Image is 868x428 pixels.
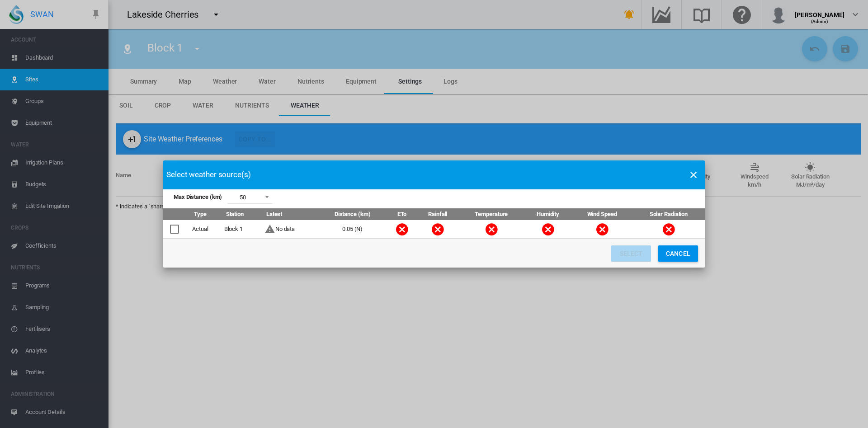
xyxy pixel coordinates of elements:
button: Cancel [658,245,698,262]
button: icon-close [684,166,703,184]
td: 0.05 (N) [317,220,387,239]
md-dialog: Max Distance ... [163,160,705,268]
div: Actual [192,225,220,233]
th: Solar Radiation [632,208,705,220]
th: Rainfall [416,208,459,220]
md-icon: icon-cancel [484,222,499,236]
span: Select weather source(s) [166,169,682,180]
div: Latest [266,210,314,218]
div: No data in the last 7 days [264,224,275,235]
th: Humidity [524,208,572,220]
td: This station has not reported this observation type in the last 7 days [632,220,705,239]
md-icon: icon-cancel [541,222,555,236]
td: This station has not reported this observation type in the last 7 days [524,220,572,239]
md-icon: icon-alert [264,224,275,235]
td: This station has not reported this observation type in the last 7 days [459,220,524,239]
td: This station has not reported this observation type in the last 7 days [572,220,632,239]
div: No data [275,225,295,233]
th: ETo [387,208,417,220]
label: Max Distance (km) [170,193,224,201]
th: Wind Speed [572,208,632,220]
div: Block 1 [224,225,261,233]
button: Select [611,245,651,262]
md-icon: icon-cancel [430,222,445,236]
th: Temperature [459,208,524,220]
div: 50 [240,194,246,201]
md-icon: icon-close [688,169,699,180]
div: Station [226,210,259,218]
td: This station has not reported this observation type in the last 7 days [416,220,459,239]
md-icon: icon-cancel [395,222,409,236]
th: Distance (km) [317,208,387,220]
md-icon: icon-cancel [661,222,676,236]
md-icon: icon-cancel [595,222,609,236]
td: This station has not reported this observation type in the last 7 days [387,220,417,239]
div: Type [194,210,218,218]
